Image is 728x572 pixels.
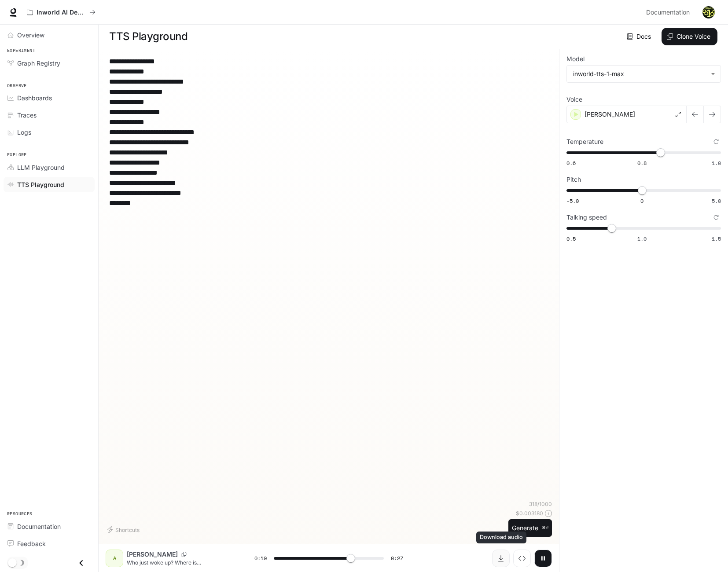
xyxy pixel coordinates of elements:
p: Talking speed [566,214,607,220]
span: 0 [640,197,643,205]
button: All workspaces [23,4,99,21]
span: Documentation [17,522,61,531]
button: Reset to default [711,137,721,147]
button: User avatar [700,4,717,21]
span: 0:19 [254,554,267,563]
a: Dashboards [4,90,95,106]
p: [PERSON_NAME] [585,110,635,119]
span: 1.0 [637,235,647,242]
button: Shortcuts [106,523,143,537]
a: Docs [625,28,654,45]
span: 5.0 [712,197,721,205]
span: LLM Playground [17,163,65,172]
span: Overview [17,30,44,40]
p: 318 / 1000 [529,500,552,508]
span: 0.6 [566,159,576,167]
span: Documentation [646,7,690,18]
p: Voice [566,96,582,103]
span: Logs [17,128,31,137]
p: Temperature [566,139,603,145]
button: Reset to default [711,213,721,222]
a: Overview [4,27,95,43]
span: Dark mode toggle [8,557,17,567]
a: Documentation [4,519,95,534]
div: Download audio [476,532,526,543]
span: 0.8 [637,159,647,167]
h1: TTS Playground [109,28,188,45]
button: Download audio [492,550,510,567]
img: User avatar [702,6,715,18]
button: Generate⌘⏎ [508,519,552,537]
a: Feedback [4,536,95,551]
p: ⌘⏎ [542,525,548,531]
button: Close drawer [71,554,91,572]
span: Feedback [17,539,46,548]
span: TTS Playground [17,180,64,189]
p: Inworld AI Demos [37,9,86,16]
p: Pitch [566,176,581,183]
button: Clone Voice [662,28,717,45]
span: Dashboards [17,93,52,103]
a: TTS Playground [4,177,95,192]
a: LLM Playground [4,160,95,175]
a: Graph Registry [4,55,95,71]
div: inworld-tts-1-max [573,70,706,78]
p: Who just woke up? Where is [PERSON_NAME]? What do you see in his room? What is this called? It’s ... [127,559,233,566]
span: 0.5 [566,235,576,242]
a: Traces [4,107,95,123]
p: Model [566,56,585,62]
a: Logs [4,125,95,140]
span: -5.0 [566,197,579,205]
button: Inspect [513,550,531,567]
button: Copy Voice ID [178,552,190,557]
div: inworld-tts-1-max [567,66,721,82]
p: $ 0.003180 [516,510,543,517]
span: 1.5 [712,235,721,242]
p: [PERSON_NAME] [127,550,178,559]
a: Documentation [643,4,696,21]
span: Graph Registry [17,59,60,68]
span: 1.0 [712,159,721,167]
span: 0:27 [391,554,403,563]
span: Traces [17,110,37,120]
div: A [107,551,121,565]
